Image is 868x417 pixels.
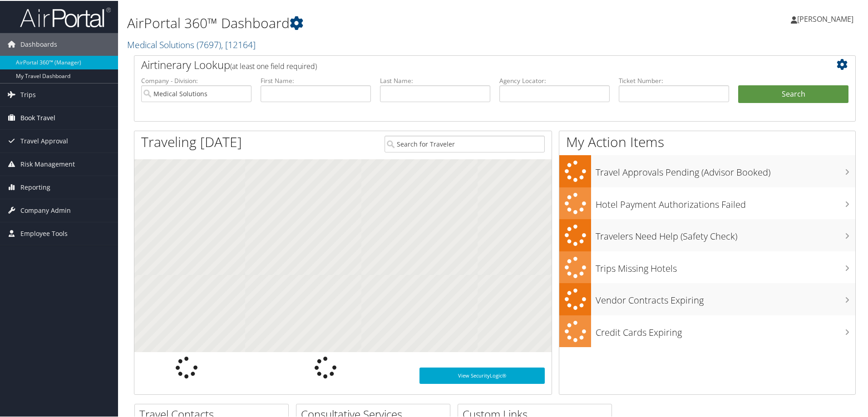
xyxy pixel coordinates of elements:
[127,38,256,50] a: Medical Solutions
[596,193,855,210] h3: Hotel Payment Authorizations Failed
[596,257,855,274] h3: Trips Missing Hotels
[559,186,855,219] a: Hotel Payment Authorizations Failed
[559,218,855,250] a: Travelers Need Help (Safety Check)
[380,75,490,84] label: Last Name:
[385,135,545,152] input: Search for Traveler
[596,225,855,242] h3: Travelers Need Help (Safety Check)
[230,60,317,70] span: (at least one field required)
[221,38,256,50] span: , [ 12164 ]
[559,132,855,151] h1: My Action Items
[419,367,545,383] a: View SecurityLogic®
[20,106,55,128] span: Book Travel
[797,13,853,23] span: [PERSON_NAME]
[20,152,75,175] span: Risk Management
[20,175,50,198] span: Reporting
[791,5,863,32] a: [PERSON_NAME]
[596,161,855,178] h3: Travel Approvals Pending (Advisor Booked)
[596,321,855,338] h3: Credit Cards Expiring
[619,75,729,84] label: Ticket Number:
[197,38,221,50] span: ( 7697 )
[141,75,252,84] label: Company - Division:
[127,13,617,32] h1: AirPortal 360™ Dashboard
[20,221,68,244] span: Employee Tools
[499,75,610,84] label: Agency Locator:
[20,32,57,55] span: Dashboards
[559,282,855,314] a: Vendor Contracts Expiring
[141,56,789,72] h2: Airtinerary Lookup
[596,289,855,306] h3: Vendor Contracts Expiring
[559,250,855,283] a: Trips Missing Hotels
[20,198,71,221] span: Company Admin
[738,84,848,103] button: Search
[559,154,855,186] a: Travel Approvals Pending (Advisor Booked)
[20,83,36,105] span: Trips
[20,129,68,152] span: Travel Approval
[20,6,111,27] img: airportal-logo.png
[261,75,371,84] label: First Name:
[141,132,242,151] h1: Traveling [DATE]
[559,314,855,347] a: Credit Cards Expiring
